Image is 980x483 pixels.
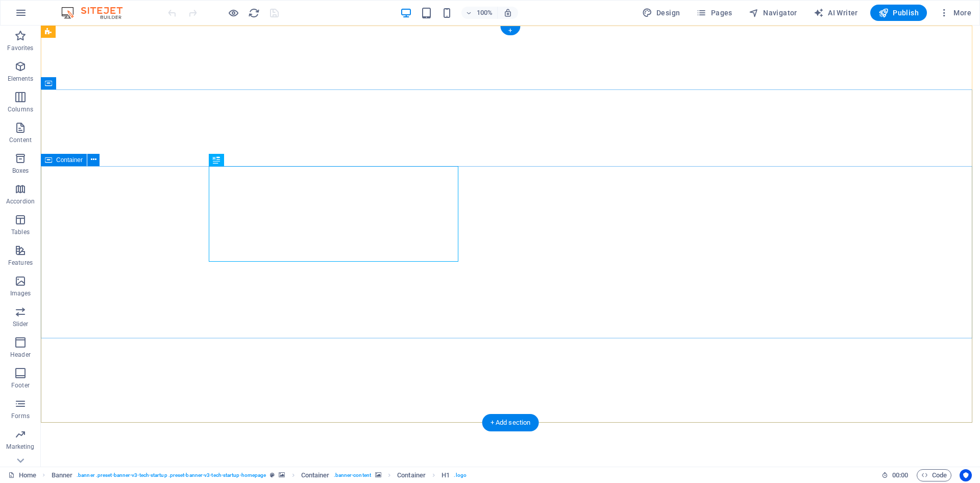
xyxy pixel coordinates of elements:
[59,7,135,19] img: Editor Logo
[375,472,381,478] i: This element contains a background
[279,472,285,478] i: This element contains a background
[917,469,951,481] button: Code
[8,469,36,481] a: Click to cancel selection. Double-click to open Pages
[461,7,498,19] button: 100%
[500,26,520,35] div: +
[10,289,31,297] p: Images
[334,469,371,481] span: . banner-content
[892,469,908,481] span: 00 00
[13,320,29,328] p: Slider
[881,469,909,481] h6: Session time
[939,8,971,18] span: More
[12,167,29,175] p: Boxes
[77,469,266,481] span: . banner .preset-banner-v3-tech-startup .preset-banner-v3-tech-startup-homepage
[11,412,30,420] p: Forms
[454,469,466,481] span: . logo
[935,5,975,21] button: More
[482,414,539,431] div: + Add section
[642,8,680,18] span: Design
[8,105,33,113] p: Columns
[270,472,275,478] i: This element is a customizable preset
[52,469,467,481] nav: breadcrumb
[248,7,260,19] button: reload
[899,471,901,479] span: :
[745,5,801,21] button: Navigator
[696,8,732,18] span: Pages
[397,469,426,481] span: Click to select. Double-click to edit
[52,469,73,481] span: Click to select. Double-click to edit
[8,75,34,83] p: Elements
[6,443,34,451] p: Marketing
[692,5,736,21] button: Pages
[56,157,83,163] span: Container
[814,8,858,18] span: AI Writer
[301,469,330,481] span: Click to select. Double-click to edit
[638,5,684,21] div: Design (Ctrl+Alt+Y)
[9,136,32,144] p: Content
[8,259,33,267] p: Features
[810,5,862,21] button: AI Writer
[7,44,33,52] p: Favorites
[10,351,31,359] p: Header
[248,7,260,19] i: Reload page
[921,469,947,481] span: Code
[870,5,927,21] button: Publish
[442,469,450,481] span: Click to select. Double-click to edit
[11,228,30,236] p: Tables
[878,8,919,18] span: Publish
[638,5,684,21] button: Design
[477,7,493,19] h6: 100%
[960,469,972,481] button: Usercentrics
[6,197,35,205] p: Accordion
[227,7,239,19] button: Click here to leave preview mode and continue editing
[503,8,512,17] i: On resize automatically adjust zoom level to fit chosen device.
[11,381,30,389] p: Footer
[749,8,797,18] span: Navigator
